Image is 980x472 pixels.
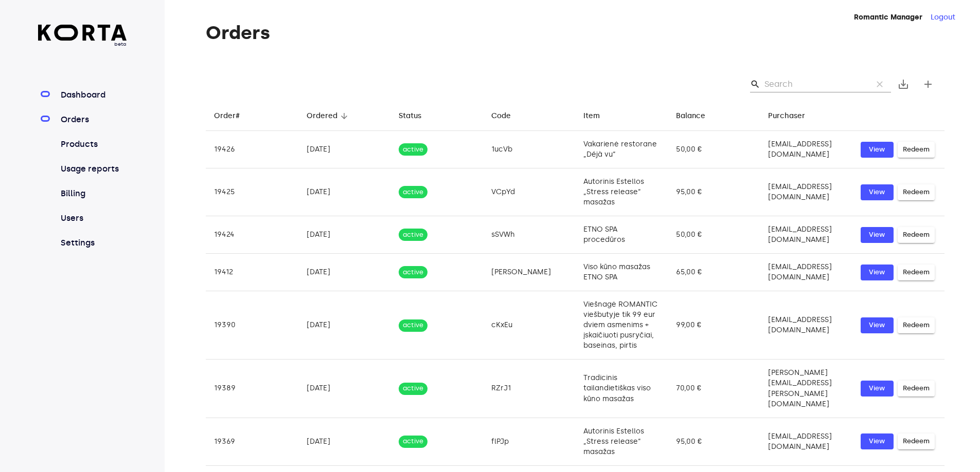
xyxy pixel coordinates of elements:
[298,418,391,465] td: [DATE]
[866,319,888,331] span: View
[298,216,391,254] td: [DATE]
[750,79,760,89] span: Search
[298,360,391,418] td: [DATE]
[298,131,391,168] td: [DATE]
[861,142,894,158] button: View
[668,254,760,291] td: 65,00 €
[760,254,852,291] td: [EMAIL_ADDRESS][DOMAIN_NAME]
[483,291,576,360] td: cKxEu
[59,187,127,200] a: Billing
[38,25,127,41] img: Korta
[922,78,934,90] span: add
[491,110,511,122] div: Code
[668,360,760,418] td: 70,00 €
[760,418,852,465] td: [EMAIL_ADDRESS][DOMAIN_NAME]
[575,360,668,418] td: Tradicinis tailandietiškas viso kūno masažas
[676,110,719,122] span: Balance
[214,110,253,122] span: Order#
[866,144,888,156] span: View
[866,436,888,447] span: View
[760,131,852,168] td: [EMAIL_ADDRESS][DOMAIN_NAME]
[483,254,576,291] td: [PERSON_NAME]
[307,110,351,122] span: Ordered
[861,433,894,449] button: View
[59,237,127,249] a: Settings
[399,187,427,197] span: active
[491,110,524,122] span: Code
[668,131,760,168] td: 50,00 €
[59,163,127,175] a: Usage reports
[676,110,705,122] div: Balance
[861,265,894,280] a: View
[59,138,127,150] a: Products
[575,291,668,360] td: Viešnagė ROMANTIC viešbutyje tik 99 eur dviem asmenims + įskaičiuoti pusryčiai, baseinas, pirtis
[206,291,298,360] td: 19390
[298,291,391,360] td: [DATE]
[483,418,576,465] td: flPJp
[59,212,127,224] a: Users
[764,76,864,92] input: Search
[206,168,298,216] td: 19425
[668,168,760,216] td: 95,00 €
[668,216,760,254] td: 50,00 €
[861,227,894,243] a: View
[59,89,127,101] a: Dashboard
[903,186,930,198] span: Redeem
[668,418,760,465] td: 95,00 €
[931,12,955,23] button: Logout
[298,254,391,291] td: [DATE]
[483,216,576,254] td: sSVWh
[206,131,298,168] td: 19426
[866,383,888,394] span: View
[916,72,940,97] button: Create new gift card
[898,142,935,158] button: Redeem
[760,291,852,360] td: [EMAIL_ADDRESS][DOMAIN_NAME]
[206,360,298,418] td: 19389
[898,227,935,243] button: Redeem
[861,184,894,200] button: View
[668,291,760,360] td: 99,00 €
[903,383,930,394] span: Redeem
[399,110,435,122] span: Status
[583,110,600,122] div: Item
[399,320,427,330] span: active
[898,381,935,397] button: Redeem
[38,25,127,48] a: beta
[866,186,888,198] span: View
[891,72,916,97] button: Export
[399,110,421,122] div: Status
[206,216,298,254] td: 19424
[903,229,930,241] span: Redeem
[768,110,805,122] div: Purchaser
[483,131,576,168] td: 1ucVb
[898,184,935,200] button: Redeem
[898,317,935,333] button: Redeem
[206,418,298,465] td: 19369
[483,360,576,418] td: RZrJ1
[861,381,894,397] button: View
[898,433,935,449] button: Redeem
[861,317,894,333] button: View
[59,114,127,126] a: Orders
[575,216,668,254] td: ETNO SPA procedūros
[768,110,818,122] span: Purchaser
[399,145,427,155] span: active
[298,168,391,216] td: [DATE]
[206,254,298,291] td: 19412
[206,23,945,43] h1: Orders
[38,41,127,48] span: beta
[583,110,613,122] span: Item
[897,78,910,90] span: save_alt
[903,436,930,447] span: Redeem
[575,418,668,465] td: Autorinis Estellos „Stress release“ masažas
[760,168,852,216] td: [EMAIL_ADDRESS][DOMAIN_NAME]
[575,254,668,291] td: Viso kūno masažas ETNO SPA
[760,360,852,418] td: [PERSON_NAME][EMAIL_ADDRESS][PERSON_NAME][DOMAIN_NAME]
[399,384,427,393] span: active
[903,319,930,331] span: Redeem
